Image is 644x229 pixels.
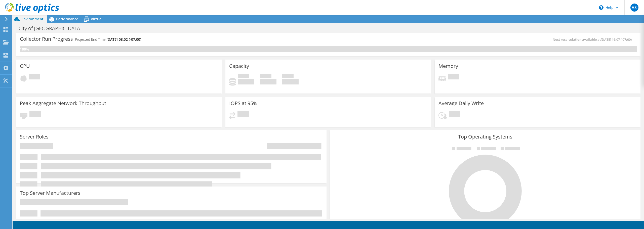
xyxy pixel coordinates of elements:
[20,134,49,140] h3: Server Roles
[106,37,141,42] span: [DATE] 08:02 (-07:00)
[237,111,249,118] span: Pending
[229,63,249,69] h3: Capacity
[599,5,603,10] svg: \n
[448,74,459,81] span: Pending
[238,79,254,84] h4: 0 GiB
[282,74,294,79] span: Total
[29,111,41,118] span: Pending
[334,134,637,140] h3: Top Operating Systems
[553,37,634,42] span: Next recalculation available at
[438,63,458,69] h3: Memory
[238,74,249,79] span: Used
[16,26,89,31] h1: City of [GEOGRAPHIC_DATA]
[260,79,276,84] h4: 0 GiB
[601,37,632,42] span: [DATE] 16:07 (-07:00)
[20,101,106,106] h3: Peak Aggregate Network Throughput
[229,101,257,106] h3: IOPS at 95%
[91,17,102,21] span: Virtual
[438,101,484,106] h3: Average Daily Write
[29,74,40,81] span: Pending
[449,111,460,118] span: Pending
[260,74,271,79] span: Free
[20,63,30,69] h3: CPU
[630,4,638,12] span: AS
[20,190,80,196] h3: Top Server Manufacturers
[282,79,299,84] h4: 0 GiB
[56,17,78,21] span: Performance
[75,37,141,42] h4: Projected End Time:
[21,17,44,21] span: Environment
